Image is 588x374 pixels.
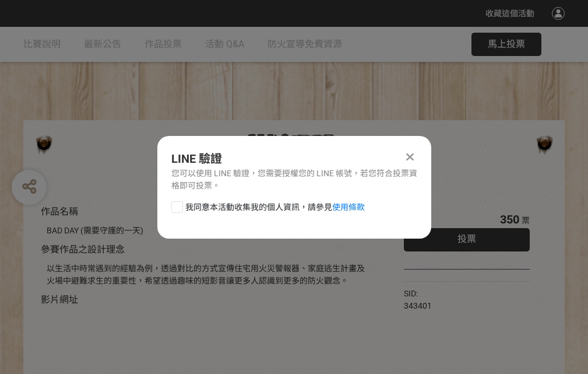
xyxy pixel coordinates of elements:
span: 防火宣導免費資源 [267,39,342,50]
a: 防火宣導免費資源 [267,27,342,62]
span: 350 [500,212,519,226]
span: 作品投票 [145,39,182,50]
a: 使用條款 [332,202,365,212]
span: 我同意本活動收集我的個人資訊，請參見 [185,201,365,214]
span: 收藏這個活動 [485,9,534,18]
a: 最新公告 [84,27,121,62]
span: 投票 [457,233,476,244]
div: 以生活中時常遇到的經驗為例，透過對比的方式宣傳住宅用火災警報器、家庭逃生計畫及火場中避難求生的重要性，希望透過趣味的短影音讓更多人認識到更多的防火觀念。 [47,263,369,287]
div: 您可以使用 LINE 驗證，您需要授權您的 LINE 帳號，若您符合投票資格即可投票。 [171,167,417,192]
span: 最新公告 [84,39,121,50]
div: BAD DAY (需要守護的一天) [47,225,369,237]
a: 活動 Q&A [205,27,244,62]
span: 比賽說明 [23,39,61,50]
span: 參賽作品之設計理念 [41,244,125,255]
span: 活動 Q&A [205,39,244,50]
a: 作品投票 [145,27,182,62]
iframe: Facebook Share [435,288,493,299]
span: 馬上投票 [488,39,525,50]
span: SID: 343401 [404,289,432,310]
span: 票 [522,216,530,225]
div: LINE 驗證 [171,150,417,167]
span: 影片網址 [41,294,78,305]
span: 作品名稱 [41,206,78,217]
button: 馬上投票 [471,33,541,56]
a: 比賽說明 [23,27,61,62]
